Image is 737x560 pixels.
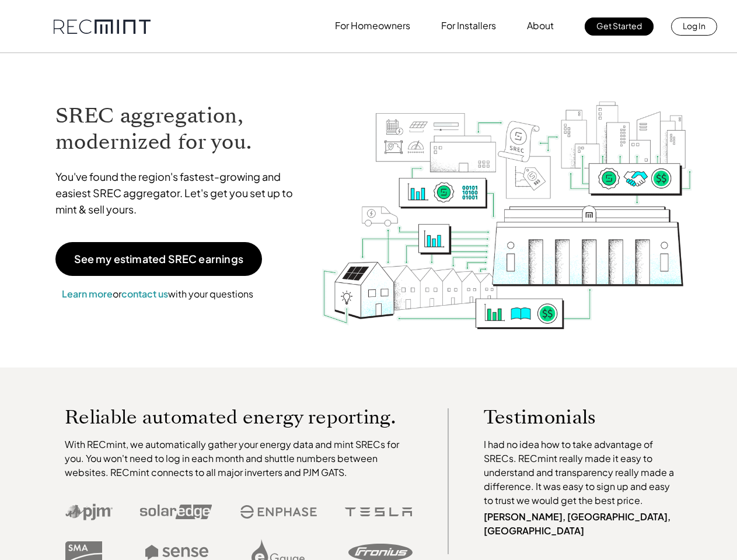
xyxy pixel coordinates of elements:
[121,288,168,300] a: contact us
[65,408,413,426] p: Reliable automated energy reporting.
[484,510,680,538] p: [PERSON_NAME], [GEOGRAPHIC_DATA], [GEOGRAPHIC_DATA]
[55,103,304,155] h1: SREC aggregation, modernized for you.
[62,288,113,300] a: Learn more
[585,17,654,36] a: Get Started
[55,286,260,302] p: or with your questions
[74,254,243,264] p: See my estimated SREC earnings
[484,437,680,508] p: I had no idea how to take advantage of SRECs. RECmint really made it easy to understand and trans...
[683,17,705,34] p: Log In
[441,17,496,34] p: For Installers
[65,437,413,480] p: With RECmint, we automatically gather your energy data and mint SRECs for you. You won't need to ...
[596,17,642,34] p: Get Started
[527,17,554,34] p: About
[321,71,693,332] img: RECmint value cycle
[55,169,304,218] p: You've found the region's fastest-growing and easiest SREC aggregator. Let's get you set up to mi...
[55,242,262,276] a: See my estimated SREC earnings
[484,408,658,426] p: Testimonials
[671,17,717,36] a: Log In
[335,17,410,34] p: For Homeowners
